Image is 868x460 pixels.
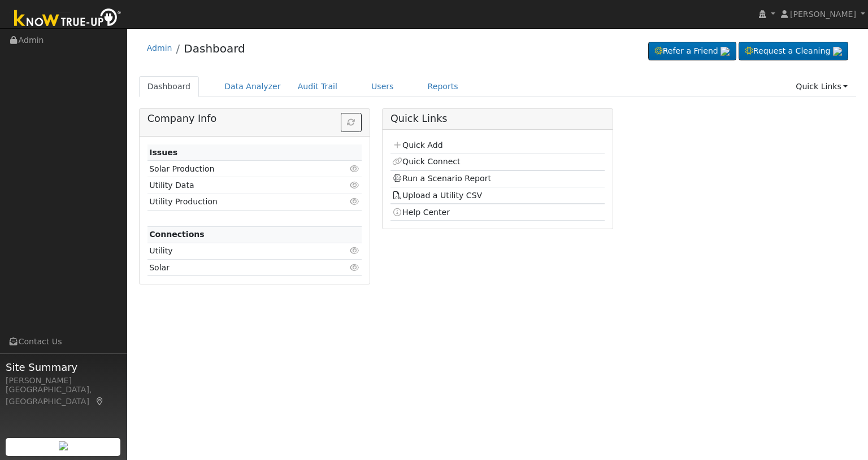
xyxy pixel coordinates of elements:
a: Quick Add [392,141,442,150]
a: Audit Trail [289,76,346,97]
i: Click to view [350,264,360,271]
td: Utility Production [147,194,327,210]
td: Utility [147,243,327,259]
i: Click to view [350,198,360,205]
i: Click to view [350,181,360,189]
img: Know True-Up [8,6,127,32]
a: Quick Connect [392,157,460,166]
a: Dashboard [139,76,199,97]
td: Solar Production [147,161,327,177]
a: Dashboard [184,42,245,55]
td: Utility Data [147,177,327,194]
a: Run a Scenario Report [392,174,491,183]
a: Users [363,76,402,97]
h5: Company Info [147,113,362,125]
span: [PERSON_NAME] [790,10,856,19]
div: [PERSON_NAME] [6,375,121,387]
img: retrieve [59,441,68,450]
strong: Connections [149,230,205,239]
a: Map [95,397,105,406]
span: Site Summary [6,360,121,375]
td: Solar [147,260,327,276]
a: Request a Cleaning [739,42,848,61]
a: Upload a Utility CSV [392,191,482,200]
strong: Issues [149,148,177,157]
h5: Quick Links [390,113,605,125]
a: Reports [419,76,467,97]
i: Click to view [350,165,360,173]
a: Data Analyzer [216,76,289,97]
a: Quick Links [787,76,856,97]
img: retrieve [721,47,730,56]
a: Help Center [392,208,450,217]
a: Admin [147,43,172,52]
a: Refer a Friend [648,42,736,61]
i: Click to view [350,247,360,255]
div: [GEOGRAPHIC_DATA], [GEOGRAPHIC_DATA] [6,384,121,408]
img: retrieve [833,47,842,56]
